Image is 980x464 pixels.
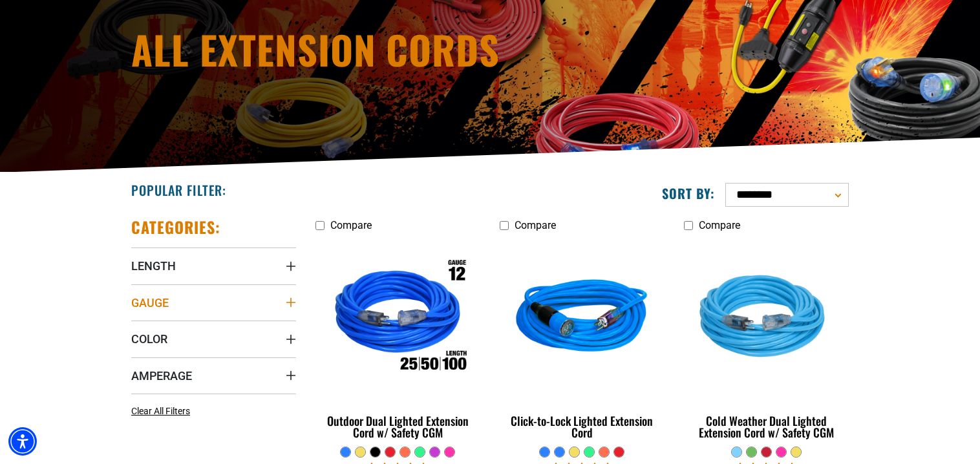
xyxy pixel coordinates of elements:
[131,321,296,357] summary: Color
[131,406,190,416] span: Clear All Filters
[662,185,715,202] label: Sort by:
[330,219,372,231] span: Compare
[315,238,480,446] a: Outdoor Dual Lighted Extension Cord w/ Safety CGM Outdoor Dual Lighted Extension Cord w/ Safety CGM
[131,258,176,273] span: Length
[500,238,665,446] a: blue Click-to-Lock Lighted Extension Cord
[684,415,849,438] div: Cold Weather Dual Lighted Extension Cord w/ Safety CGM
[515,219,556,231] span: Compare
[699,219,740,231] span: Compare
[684,238,849,446] a: Light Blue Cold Weather Dual Lighted Extension Cord w/ Safety CGM
[131,295,169,310] span: Gauge
[131,405,195,418] a: Clear All Filters
[131,368,192,383] span: Amperage
[131,217,220,237] h2: Categories:
[315,415,480,438] div: Outdoor Dual Lighted Extension Cord w/ Safety CGM
[500,244,663,393] img: blue
[131,357,296,394] summary: Amperage
[131,248,296,284] summary: Length
[131,182,226,198] h2: Popular Filter:
[685,244,847,393] img: Light Blue
[131,30,603,69] h1: All Extension Cords
[500,415,665,438] div: Click-to-Lock Lighted Extension Cord
[131,284,296,321] summary: Gauge
[8,427,37,456] div: Accessibility Menu
[131,332,167,346] span: Color
[317,244,480,393] img: Outdoor Dual Lighted Extension Cord w/ Safety CGM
